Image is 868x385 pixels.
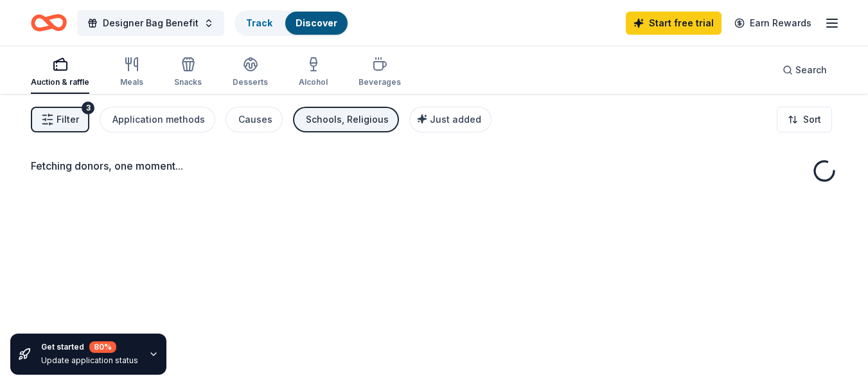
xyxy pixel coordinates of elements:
[235,10,349,36] button: TrackDiscover
[120,51,143,94] button: Meals
[795,62,827,78] span: Search
[112,112,205,127] div: Application methods
[103,15,199,31] span: Designer Bag Benefit
[238,112,272,127] div: Causes
[41,355,138,366] div: Update application status
[727,12,819,35] a: Earn Rewards
[430,114,481,125] span: Just added
[31,107,89,132] button: Filter3
[31,8,67,38] a: Home
[31,51,89,94] button: Auction & raffle
[226,107,283,132] button: Causes
[306,112,389,127] div: Schools, Religious
[233,51,268,94] button: Desserts
[299,51,328,94] button: Alcohol
[359,51,401,94] button: Beverages
[299,77,328,87] div: Alcohol
[31,158,837,174] div: Fetching donors, one moment...
[293,107,399,132] button: Schools, Religious
[100,107,215,132] button: Application methods
[233,77,268,87] div: Desserts
[626,12,722,35] a: Start free trial
[82,102,94,114] div: 3
[41,341,138,353] div: Get started
[77,10,224,36] button: Designer Bag Benefit
[409,107,492,132] button: Just added
[246,17,272,28] a: Track
[89,341,116,353] div: 80 %
[777,107,832,132] button: Sort
[803,112,821,127] span: Sort
[57,112,79,127] span: Filter
[174,51,202,94] button: Snacks
[296,17,337,28] a: Discover
[174,77,202,87] div: Snacks
[120,77,143,87] div: Meals
[359,77,401,87] div: Beverages
[31,77,89,87] div: Auction & raffle
[772,57,837,83] button: Search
